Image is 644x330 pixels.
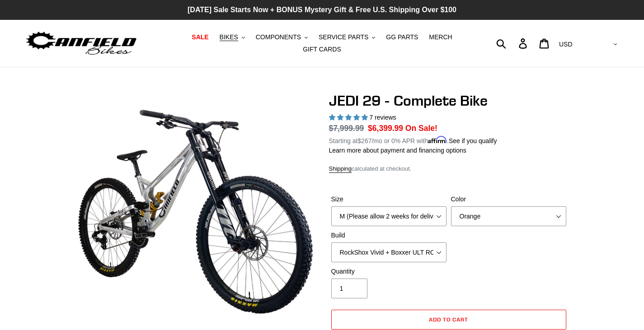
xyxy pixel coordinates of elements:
span: COMPONENTS [256,33,301,41]
a: GG PARTS [381,31,423,43]
s: $7,999.99 [329,124,364,133]
label: Size [331,195,447,204]
a: Shipping [329,165,352,173]
span: $267 [357,137,371,144]
span: 5.00 stars [329,114,370,121]
button: BIKES [215,31,249,43]
img: Canfield Bikes [25,29,138,58]
span: $6,399.99 [368,124,403,133]
a: SALE [187,31,213,43]
button: COMPONENTS [251,31,312,43]
label: Quantity [331,267,447,276]
span: SERVICE PARTS [319,33,368,41]
p: Starting at /mo or 0% APR with . [329,134,497,146]
a: Learn more about payment and financing options [329,147,466,154]
span: SALE [192,33,208,41]
a: GIFT CARDS [298,43,346,56]
span: On Sale! [405,122,437,134]
label: Build [331,231,447,240]
a: See if you qualify - Learn more about Affirm Financing (opens in modal) [449,137,497,144]
a: MERCH [424,31,456,43]
span: 7 reviews [369,114,396,121]
span: GIFT CARDS [303,46,341,53]
span: GG PARTS [386,33,418,41]
button: Add to cart [331,310,566,330]
div: calculated at checkout. [329,164,569,173]
span: MERCH [429,33,452,41]
input: Search [501,33,524,53]
span: Add to cart [429,316,468,323]
span: BIKES [220,33,238,41]
h1: JEDI 29 - Complete Bike [329,92,569,109]
span: Affirm [428,136,447,144]
label: Color [451,195,566,204]
button: SERVICE PARTS [314,31,380,43]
